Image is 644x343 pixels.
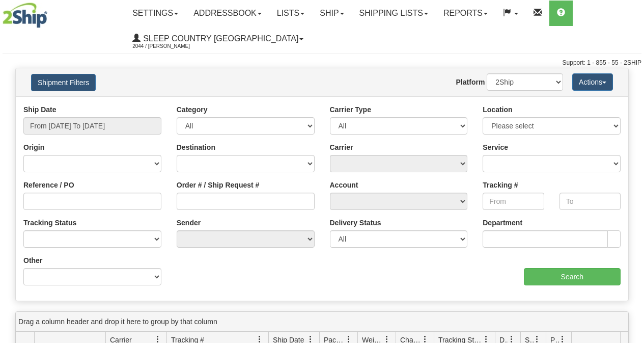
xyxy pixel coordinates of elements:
[621,119,643,223] iframe: chat widget
[436,1,495,26] a: Reports
[177,218,201,228] label: Sender
[330,104,371,115] label: Carrier Type
[483,104,512,115] label: Location
[559,193,621,210] input: To
[23,104,57,115] label: Ship Date
[572,73,613,91] button: Actions
[23,180,74,190] label: Reference / PO
[23,142,44,152] label: Origin
[483,218,522,228] label: Department
[330,142,353,152] label: Carrier
[31,74,96,91] button: Shipment Filters
[330,180,358,190] label: Account
[141,34,298,43] span: Sleep Country [GEOGRAPHIC_DATA]
[456,77,485,87] label: Platform
[330,218,381,228] label: Delivery Status
[177,104,208,115] label: Category
[312,1,351,26] a: Ship
[125,1,186,26] a: Settings
[269,1,312,26] a: Lists
[3,3,47,28] img: logo2044.jpg
[3,59,641,67] div: Support: 1 - 855 - 55 - 2SHIP
[177,142,215,152] label: Destination
[23,218,76,228] label: Tracking Status
[177,180,260,190] label: Order # / Ship Request #
[16,312,628,332] div: grid grouping header
[483,180,518,190] label: Tracking #
[352,1,436,26] a: Shipping lists
[132,41,209,51] span: 2044 / [PERSON_NAME]
[23,255,42,266] label: Other
[524,268,621,285] input: Search
[483,142,508,152] label: Service
[186,1,269,26] a: Addressbook
[483,193,544,210] input: From
[125,26,311,51] a: Sleep Country [GEOGRAPHIC_DATA] 2044 / [PERSON_NAME]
